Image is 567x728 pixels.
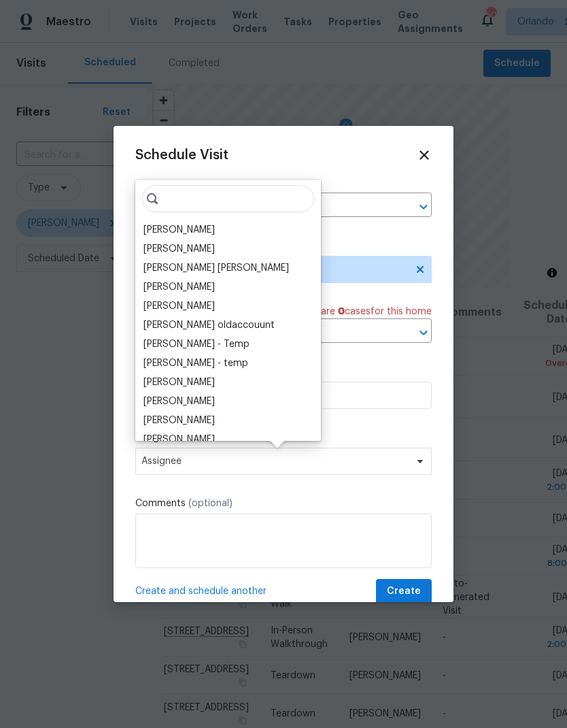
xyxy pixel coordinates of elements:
div: [PERSON_NAME] [143,242,215,256]
div: [PERSON_NAME] oldaccouunt [143,318,275,332]
span: Assignee [141,456,408,467]
div: [PERSON_NAME] - temp [143,357,248,370]
div: [PERSON_NAME] - Temp [143,337,250,351]
button: Open [414,197,433,216]
span: Create [387,583,421,600]
div: [PERSON_NAME] [143,376,215,389]
span: Close [417,148,432,163]
span: Schedule Visit [135,148,228,162]
div: [PERSON_NAME] [143,433,215,446]
div: [PERSON_NAME] [143,223,215,237]
div: [PERSON_NAME] [143,395,215,408]
div: [PERSON_NAME] [143,414,215,427]
div: [PERSON_NAME] [143,280,215,294]
div: [PERSON_NAME] [143,299,215,313]
span: There are case s for this home [295,305,432,318]
div: [PERSON_NAME] [PERSON_NAME] [143,261,289,275]
button: Create [376,579,432,604]
label: Home [135,179,432,193]
span: Create and schedule another [135,584,267,598]
label: Comments [135,497,432,510]
span: (optional) [188,499,233,508]
span: 0 [338,307,345,316]
button: Open [414,323,433,342]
